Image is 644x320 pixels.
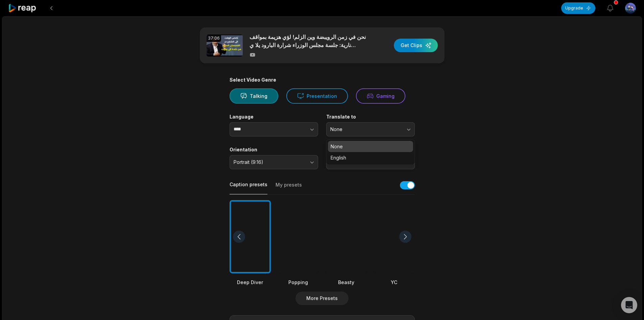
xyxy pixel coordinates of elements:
div: Open Intercom Messenger [621,297,637,313]
button: None [326,122,415,136]
button: More Presets [295,292,349,305]
div: Deep Diver [230,279,271,286]
button: Get Clips [394,39,438,52]
p: English [331,154,410,161]
div: Select Video Genre [230,77,415,83]
div: None [326,139,415,165]
button: Gaming [356,88,405,104]
button: Upgrade [561,2,595,14]
div: 37:06 [207,35,221,42]
button: Talking [230,88,278,104]
span: None [330,126,401,132]
div: YC [374,279,415,286]
span: Portrait (9:16) [234,159,305,165]
p: نحن في زمن الرويبضة وين الزلم! لؤي هزيمة بمواقف نارية: جلسة مجلس الوزراء شرارة البارود يلا ي قبضايات [249,33,366,49]
button: Portrait (9:16) [230,155,318,169]
button: My presets [276,182,302,194]
label: Translate to [326,114,415,120]
label: Language [230,114,318,120]
div: Popping [278,279,319,286]
p: None [331,143,410,150]
button: Caption presets [230,181,267,194]
label: Orientation [230,147,318,153]
div: Beasty [326,279,367,286]
button: Presentation [286,88,348,104]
